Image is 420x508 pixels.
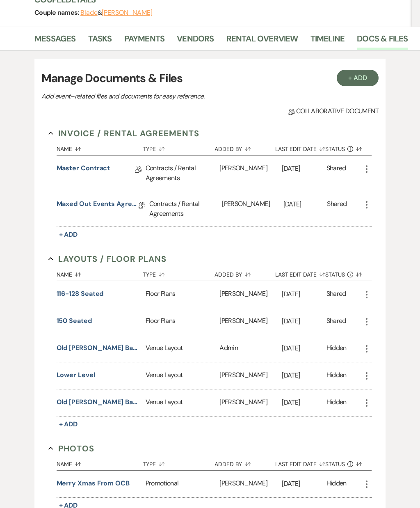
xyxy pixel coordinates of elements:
div: Venue Layout [146,336,220,362]
span: + Add [59,231,78,239]
div: Shared [326,289,346,300]
button: + Add [337,70,379,87]
div: Contracts / Rental Agreements [149,192,222,227]
button: Last Edit Date [275,265,325,281]
p: [DATE] [282,164,326,174]
button: Name [57,455,143,471]
span: Couple names: [34,9,80,17]
button: Old [PERSON_NAME] Barn Upstairs Floorplan [57,343,139,353]
button: Name [57,265,143,281]
span: & [80,9,153,17]
span: Status [325,146,345,152]
p: Add event–related files and documents for easy reference. [41,92,329,102]
div: [PERSON_NAME] [219,156,282,191]
div: [PERSON_NAME] [222,192,283,227]
button: Name [57,140,143,156]
div: Admin [219,336,282,362]
a: Tasks [88,32,112,50]
div: Hidden [326,371,347,382]
button: Added By [215,265,275,281]
div: Contracts / Rental Agreements [146,156,220,191]
div: Hidden [326,479,347,490]
div: Hidden [326,398,347,409]
button: Status [325,455,362,471]
a: Docs & Files [357,32,408,50]
button: 116-128 seated [57,289,104,299]
div: Venue Layout [146,390,220,416]
button: Blade [80,10,98,16]
button: Added By [215,140,275,156]
a: Rental Overview [226,32,298,50]
a: Maxed Out Events Agreement [57,199,139,212]
button: [PERSON_NAME] [102,10,153,16]
button: 150 seated [57,316,92,326]
div: [PERSON_NAME] [219,309,282,335]
div: Hidden [326,343,347,355]
span: + Add [59,420,78,429]
button: Status [325,265,362,281]
span: Collaborative document [288,107,379,117]
p: [DATE] [283,199,327,210]
button: Type [143,455,215,471]
button: Lower Level [57,371,95,380]
a: Payments [124,32,165,50]
button: Last Edit Date [275,140,325,156]
button: Layouts / Floor Plans [48,253,167,265]
div: Promotional [146,471,220,498]
button: Merry Xmas from OCB [57,479,130,489]
h3: Manage Documents & Files [41,70,379,87]
div: Shared [326,164,346,183]
button: Type [143,265,215,281]
div: [PERSON_NAME] [219,363,282,389]
a: Master Contract [57,164,110,176]
p: [DATE] [282,479,326,490]
a: Timeline [310,32,345,50]
button: Added By [215,455,275,471]
span: Status [325,462,345,467]
div: Shared [327,199,347,219]
button: + Add [57,419,80,430]
a: Vendors [177,32,214,50]
div: Shared [326,316,346,327]
div: Floor Plans [146,281,220,308]
button: Photos [48,443,95,455]
button: + Add [57,229,80,241]
button: Old [PERSON_NAME] Barn Venue Map [57,398,139,407]
p: [DATE] [282,343,326,354]
a: Messages [34,32,76,50]
div: Floor Plans [146,309,220,335]
button: Invoice / Rental Agreements [48,128,200,140]
div: [PERSON_NAME] [219,281,282,308]
p: [DATE] [282,371,326,381]
div: Venue Layout [146,363,220,389]
button: Type [143,140,215,156]
p: [DATE] [282,398,326,408]
button: Status [325,140,362,156]
div: [PERSON_NAME] [219,390,282,416]
p: [DATE] [282,289,326,300]
span: Status [325,272,345,278]
div: [PERSON_NAME] [219,471,282,498]
p: [DATE] [282,316,326,327]
button: Last Edit Date [275,455,325,471]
